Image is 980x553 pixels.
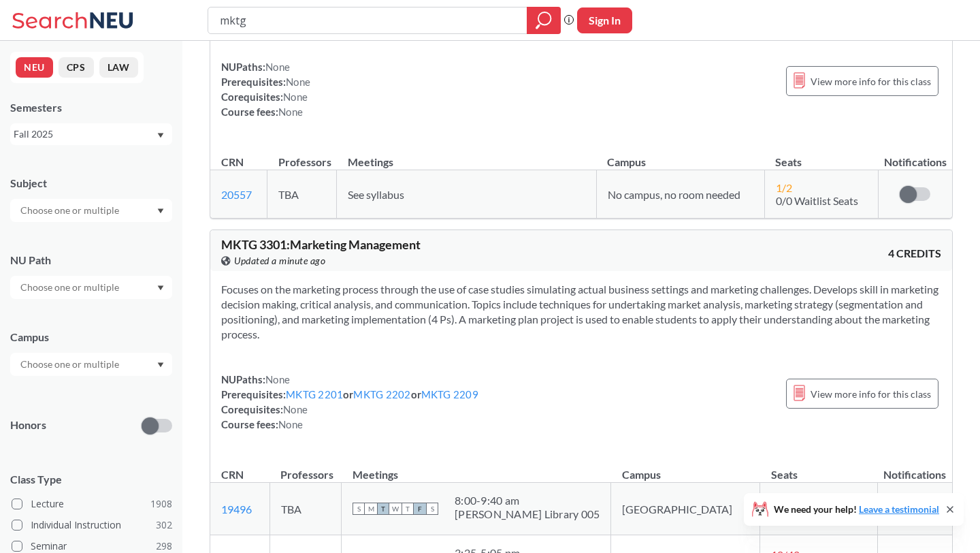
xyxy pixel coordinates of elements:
button: CPS [59,57,94,78]
span: F [414,503,426,515]
div: [PERSON_NAME] Library 005 [455,507,600,521]
span: None [283,91,308,103]
span: View more info for this class [811,73,931,90]
td: No campus, no room needed [596,170,764,219]
span: None [283,403,308,415]
div: NUPaths: Prerequisites: or or Corequisites: Course fees: [221,372,478,432]
span: S [353,503,365,515]
section: Focuses on the marketing process through the use of case studies simulating actual business setti... [221,282,941,342]
span: T [377,503,389,515]
input: Class, professor, course number, "phrase" [218,9,517,32]
button: LAW [99,57,138,78]
span: W [389,503,402,515]
div: Fall 2025 [14,127,156,142]
th: Campus [611,454,760,483]
th: Meetings [337,141,597,170]
button: NEU [16,57,53,78]
th: Campus [596,141,764,170]
span: 302 [156,518,172,533]
svg: Dropdown arrow [157,362,164,368]
a: Leave a testimonial [859,503,939,515]
div: Campus [10,330,172,345]
th: Seats [760,454,878,483]
td: TBA [267,170,337,219]
th: Meetings [342,454,611,483]
span: View more info for this class [811,385,931,402]
th: Professors [267,141,337,170]
th: Notifications [878,141,952,170]
div: Subject [10,176,172,191]
th: Professors [269,454,342,483]
div: CRN [221,467,244,482]
span: None [286,76,310,88]
span: Updated a minute ago [234,253,325,268]
div: Dropdown arrow [10,199,172,222]
span: 0/0 Waitlist Seats [776,194,858,207]
span: MKTG 3301 : Marketing Management [221,237,421,252]
span: We need your help! [774,505,939,514]
td: [GEOGRAPHIC_DATA] [611,483,760,535]
td: TBA [269,483,342,535]
input: Choose one or multiple [14,356,128,373]
input: Choose one or multiple [14,279,128,296]
svg: magnifying glass [536,11,552,30]
span: M [365,503,377,515]
div: magnifying glass [527,7,561,34]
span: None [265,61,290,73]
a: MKTG 2202 [353,388,410,400]
th: Notifications [878,454,952,483]
a: 20557 [221,188,252,201]
span: Class Type [10,472,172,487]
a: MKTG 2201 [286,388,343,400]
span: T [402,503,414,515]
span: 4 CREDITS [888,246,941,261]
label: Lecture [12,495,172,513]
span: None [278,106,303,118]
div: NU Path [10,253,172,268]
div: 8:00 - 9:40 am [455,494,600,507]
div: NUPaths: Prerequisites: Corequisites: Course fees: [221,59,310,119]
span: S [426,503,438,515]
th: Seats [764,141,878,170]
div: Dropdown arrow [10,353,172,376]
button: Sign In [577,7,632,33]
svg: Dropdown arrow [157,285,164,291]
span: 1908 [150,496,172,511]
a: MKTG 2209 [421,388,478,400]
span: None [278,418,303,430]
span: None [265,373,290,385]
input: Choose one or multiple [14,202,128,219]
a: 19496 [221,503,252,516]
div: Fall 2025Dropdown arrow [10,123,172,145]
svg: Dropdown arrow [157,208,164,214]
svg: Dropdown arrow [157,133,164,138]
div: CRN [221,155,244,170]
span: 1 / 2 [776,181,792,194]
span: See syllabus [348,188,404,201]
div: Semesters [10,100,172,115]
p: Honors [10,417,46,433]
div: Dropdown arrow [10,276,172,299]
label: Individual Instruction [12,516,172,534]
